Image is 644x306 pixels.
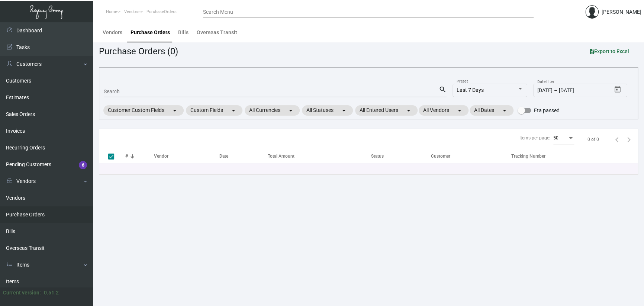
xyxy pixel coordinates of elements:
[439,85,447,94] mat-icon: search
[178,29,189,36] div: Bills
[519,135,550,141] div: Items per page:
[511,153,638,160] div: Tracking Number
[611,133,623,145] button: Previous page
[534,106,560,115] span: Eta passed
[146,9,177,14] span: PurchaseOrders
[219,153,268,160] div: Date
[612,84,624,96] button: Open calendar
[404,106,413,115] mat-icon: arrow_drop_down
[44,289,59,297] div: 0.51.2
[3,289,41,297] div: Current version:
[103,105,184,116] mat-chip: Customer Custom Fields
[602,8,641,16] div: [PERSON_NAME]
[186,105,242,116] mat-chip: Custom Fields
[553,135,558,141] span: 50
[197,29,237,36] div: Overseas Transit
[125,153,128,160] div: #
[470,105,513,116] mat-chip: All Dates
[103,29,122,36] div: Vendors
[590,48,629,54] span: Export to Excel
[587,136,599,143] div: 0 of 0
[268,153,371,160] div: Total Amount
[154,153,219,160] div: Vendor
[455,106,464,115] mat-icon: arrow_drop_down
[457,87,484,93] span: Last 7 Days
[559,88,595,94] input: End date
[286,106,295,115] mat-icon: arrow_drop_down
[537,88,553,94] input: Start date
[302,105,353,116] mat-chip: All Statuses
[584,45,635,58] button: Export to Excel
[106,9,117,14] span: Home
[431,153,511,160] div: Customer
[154,153,168,160] div: Vendor
[245,105,300,116] mat-chip: All Currencies
[623,133,635,145] button: Next page
[125,153,154,160] div: #
[585,5,599,19] img: admin@bootstrapmaster.com
[500,106,509,115] mat-icon: arrow_drop_down
[124,9,139,14] span: Vendors
[554,88,557,94] span: –
[170,106,179,115] mat-icon: arrow_drop_down
[355,105,418,116] mat-chip: All Entered Users
[371,153,431,160] div: Status
[229,106,238,115] mat-icon: arrow_drop_down
[511,153,545,160] div: Tracking Number
[553,136,574,141] mat-select: Items per page:
[431,153,450,160] div: Customer
[99,45,178,58] div: Purchase Orders (0)
[131,29,170,36] div: Purchase Orders
[419,105,468,116] mat-chip: All Vendors
[371,153,384,160] div: Status
[268,153,294,160] div: Total Amount
[339,106,348,115] mat-icon: arrow_drop_down
[219,153,228,160] div: Date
